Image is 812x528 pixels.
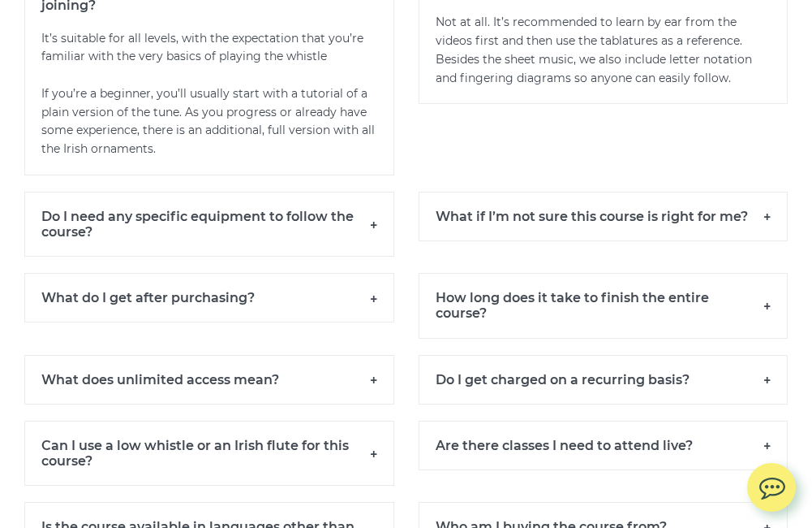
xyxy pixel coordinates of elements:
[419,355,788,405] h6: Do I get charged on a recurring basis?
[24,421,394,486] h6: Can I use a low whistle or an Irish flute for this course?
[419,421,788,470] h6: Are there classes I need to attend live?
[24,355,394,405] h6: What does unlimited access mean?
[24,29,394,175] p: It’s suitable for all levels, with the expectation that you’re familiar with the very basics of p...
[24,273,394,322] h6: What do I get after purchasing?
[419,273,788,338] h6: How long does it take to finish the entire course?
[747,463,796,504] img: chat.svg
[24,192,394,257] h6: Do I need any specific equipment to follow the course?
[419,13,788,104] p: Not at all. It’s recommended to learn by ear from the videos first and then use the tablatures as...
[419,192,788,241] h6: What if I’m not sure this course is right for me?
